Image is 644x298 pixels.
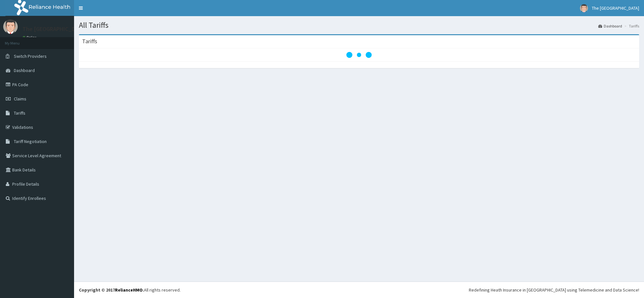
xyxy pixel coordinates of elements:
[598,23,622,29] a: Dashboard
[82,38,97,44] h3: Tariffs
[14,139,47,144] span: Tariff Negotiation
[346,42,372,68] svg: audio-loading
[14,96,26,102] span: Claims
[469,287,639,293] div: Redefining Heath Insurance in [GEOGRAPHIC_DATA] using Telemedicine and Data Science!
[3,19,18,34] img: User Image
[79,287,144,293] strong: Copyright © 2017 .
[14,110,25,116] span: Tariffs
[115,287,143,293] a: RelianceHMO
[14,53,47,59] span: Switch Providers
[23,35,38,40] a: Online
[623,23,639,29] li: Tariffs
[14,67,35,73] span: Dashboard
[23,26,87,32] p: The [GEOGRAPHIC_DATA]
[79,21,639,29] h1: All Tariffs
[580,4,588,12] img: User Image
[592,5,639,11] span: The [GEOGRAPHIC_DATA]
[74,282,644,298] footer: All rights reserved.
